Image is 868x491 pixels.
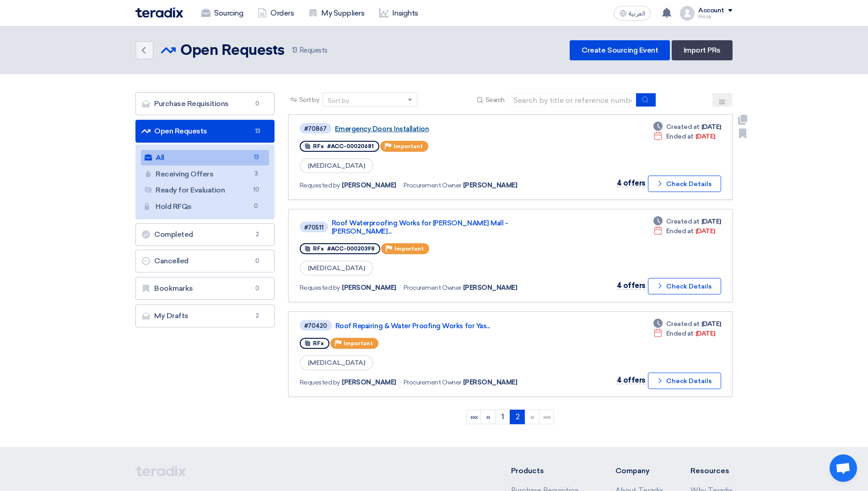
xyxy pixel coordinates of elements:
span: Important [344,340,373,347]
span: Sort by [299,95,319,105]
div: [DATE] [653,226,715,236]
span: 0 [252,284,263,293]
span: RFx [313,340,324,347]
span: Important [394,143,423,149]
span: [MEDICAL_DATA] [300,158,373,173]
span: [PERSON_NAME] [342,378,396,387]
span: Requested by [300,283,340,293]
span: [MEDICAL_DATA] [300,261,373,276]
span: 2 [252,230,263,239]
a: Hold RFQs [141,199,269,214]
a: Create Sourcing Event [570,40,670,60]
div: #70420 [304,323,327,329]
li: Products [511,465,588,476]
span: 13 [292,46,297,54]
a: My Drafts2 [135,304,275,327]
span: Ended at [666,132,694,141]
span: Ended at [666,226,694,236]
div: Account [698,7,724,15]
div: Sort by [328,96,349,106]
a: Orders [250,3,301,23]
span: Search [485,95,505,105]
a: Ready for Evaluation [141,182,269,198]
button: Check Details [648,278,721,294]
span: #ACC-00020398 [327,245,375,252]
a: Sourcing [194,3,250,23]
div: #70511 [304,224,323,230]
a: First [466,410,481,424]
span: Important [394,245,424,252]
span: Requested by [300,378,340,387]
span: Procurement Owner [404,181,461,190]
div: [DATE] [653,122,721,132]
button: Check Details [648,373,721,389]
div: Hissa [698,14,733,19]
a: Bookmarks0 [135,277,275,300]
span: RFx [313,143,324,149]
h2: Open Requests [180,42,285,60]
a: Emergency Doors Installation [335,125,564,133]
span: Requests [292,45,328,56]
a: Roof Waterproofing Works for [PERSON_NAME] Mall - [PERSON_NAME]... [332,219,561,235]
a: All [141,150,269,165]
span: 10 [251,185,262,195]
a: Open Requests13 [135,120,275,143]
span: العربية [629,11,645,17]
span: Requested by [300,181,340,190]
span: 0 [252,256,263,266]
span: [MEDICAL_DATA] [300,355,373,370]
span: #ACC-00020681 [327,143,374,149]
span: 4 offers [617,281,646,290]
span: 3 [251,169,262,179]
span: [PERSON_NAME] [463,378,518,387]
div: [DATE] [653,217,721,226]
a: Receiving Offers [141,166,269,182]
span: Created at [666,122,700,132]
li: Company [615,465,663,476]
img: profile_test.png [680,6,695,21]
span: [PERSON_NAME] [463,283,518,293]
span: [PERSON_NAME] [463,181,518,190]
span: [PERSON_NAME] [342,181,396,190]
div: [DATE] [653,132,715,141]
a: Completed2 [135,223,275,246]
input: Search by title or reference number [508,93,636,107]
span: 0 [251,202,262,211]
a: Cancelled0 [135,250,275,272]
span: «« [470,412,478,421]
span: Procurement Owner [404,378,461,387]
a: Import PRs [672,40,733,60]
div: #70867 [304,126,327,132]
div: Open chat [830,454,857,482]
a: Previous [480,410,496,424]
span: [PERSON_NAME] [342,283,396,293]
span: 4 offers [617,376,646,384]
a: My Suppliers [301,3,372,23]
a: 1 [495,410,510,424]
li: Resources [690,465,733,476]
span: Created at [666,217,700,226]
a: Insights [372,3,426,23]
span: 4 offers [617,179,646,187]
span: Created at [666,319,700,329]
div: [DATE] [653,329,715,338]
span: Procurement Owner [404,283,461,293]
div: [DATE] [653,319,721,329]
img: Teradix logo [135,7,183,18]
a: Roof Repairing & Water Proofing Works for Yas... [335,322,564,330]
button: العربية [614,6,651,21]
span: « [486,412,491,421]
a: Purchase Requisitions0 [135,92,275,115]
span: 0 [252,99,263,108]
span: Ended at [666,329,694,338]
span: 13 [252,127,263,136]
span: 2 [252,311,263,320]
span: 13 [251,153,262,162]
span: RFx [313,245,324,252]
ngb-pagination: Default pagination [288,406,733,429]
a: 2 [510,410,525,424]
button: Check Details [648,176,721,192]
